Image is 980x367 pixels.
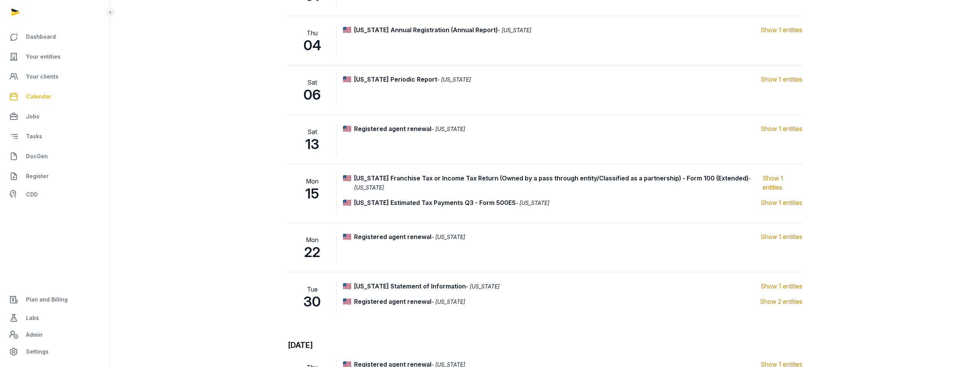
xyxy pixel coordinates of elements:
a: Labs [6,309,104,327]
span: - [US_STATE] [431,298,465,305]
a: Your entities [6,48,104,66]
span: [US_STATE] Statement of Information [354,282,761,291]
span: Plan and Billing [26,295,68,304]
span: - [US_STATE] [431,234,465,240]
span: Show 1 entities [761,25,802,34]
span: 15 [291,186,333,201]
span: Show 1 entities [761,75,802,84]
span: Show 1 entities [761,124,802,133]
a: Jobs [6,107,104,126]
span: Show 2 entities [760,297,802,306]
span: Your entities [26,52,60,61]
span: Registered agent renewal [354,297,760,306]
span: - [US_STATE] [437,76,471,83]
span: - [US_STATE] [498,27,531,33]
span: 30 [291,294,333,309]
span: 13 [291,136,333,152]
span: [US_STATE] Annual Registration (Annual Report) [354,25,761,34]
span: 04 [291,38,333,53]
span: Tue [291,285,333,294]
span: Show 1 entities [761,282,802,291]
a: DocGen [6,147,104,165]
span: Settings [26,347,49,356]
span: Admin [26,330,42,339]
a: Plan and Billing [6,290,104,309]
span: Show 1 entities [761,198,802,207]
span: Jobs [26,112,39,121]
span: Show 1 entities [761,232,802,241]
span: [US_STATE] Franchise Tax or Income Tax Return (Owned by a pass through entity/Classified as a par... [354,174,763,192]
a: Tasks [6,127,104,146]
span: [US_STATE] Periodic Report [354,75,761,84]
span: Labs [26,313,39,323]
a: Register [6,167,104,185]
a: Calendar [6,87,104,106]
span: Mon [291,177,333,186]
span: - [US_STATE] [466,283,500,290]
a: Settings [6,342,104,361]
span: Dashboard [26,32,56,41]
a: Dashboard [6,28,104,46]
span: Your clients [26,72,59,81]
span: Mon [291,235,333,244]
span: - [US_STATE] [516,200,549,206]
span: - [US_STATE] [431,126,465,132]
span: 22 [291,244,333,260]
span: Sat [291,78,333,87]
a: Your clients [6,67,104,86]
a: Admin [6,327,104,342]
span: 06 [291,87,333,102]
span: DocGen [26,152,48,161]
span: Sat [291,127,333,136]
span: Registered agent renewal [354,124,761,133]
p: [DATE] [288,340,802,351]
span: Thu [291,28,333,38]
span: Tasks [26,132,42,141]
span: [US_STATE] Estimated Tax Payments Q3 - Form 500ES [354,198,761,207]
a: CDD [6,187,104,202]
span: Show 1 entities [763,174,802,192]
span: Registered agent renewal [354,232,761,241]
span: Register [26,172,49,181]
span: Calendar [26,92,51,101]
span: CDD [26,190,38,199]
